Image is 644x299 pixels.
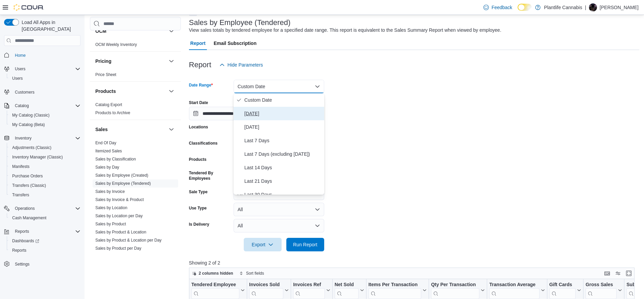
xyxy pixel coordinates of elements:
label: Tendered By Employees [189,170,231,181]
span: Users [12,65,80,73]
span: Dark Mode [518,11,518,11]
div: Pricing [90,71,181,81]
span: Settings [15,261,29,267]
span: Inventory [12,134,80,142]
button: Home [1,50,83,60]
button: Manifests [7,162,83,171]
button: OCM [95,28,166,34]
a: Price Sheet [95,72,116,77]
a: My Catalog (Classic) [9,111,52,119]
button: Display options [614,269,622,277]
span: My Catalog (Beta) [9,121,80,129]
div: Gift Card Sales [549,282,576,299]
input: Press the down key to open a popover containing a calendar. [189,107,254,120]
button: Cash Management [7,213,83,223]
div: Qty Per Transaction [431,282,479,288]
nav: Complex example [4,47,80,286]
span: Last 14 Days [244,164,321,172]
a: Settings [12,260,32,268]
a: Cash Management [9,214,49,222]
span: Catalog Export [95,102,122,107]
span: Reports [9,246,80,254]
a: Sales by Product & Location [95,230,146,234]
span: Last 21 Days [244,177,321,185]
button: Export [244,238,282,251]
a: End Of Day [95,141,116,145]
button: Net Sold [334,282,364,299]
span: [DATE] [244,123,321,131]
a: Sales by Product per Day [95,246,141,251]
span: Price Sheet [95,72,116,77]
div: Items Per Transaction [368,282,421,288]
span: Cash Management [9,214,80,222]
div: Invoices Ref [293,282,325,299]
label: Sale Type [189,189,208,195]
div: Tendered Employee [191,282,239,288]
button: Transfers [7,190,83,200]
div: Invoices Ref [293,282,325,288]
span: Adjustments (Classic) [12,145,51,150]
button: Tendered Employee [191,282,245,299]
button: Keyboard shortcuts [603,269,611,277]
a: Sales by Classification [95,157,136,161]
button: Invoices Sold [249,282,289,299]
span: Sales by Product per Day [95,246,141,251]
span: Transfers [12,192,29,198]
span: [DATE] [244,109,321,118]
span: OCM Weekly Inventory [95,42,137,47]
input: Dark Mode [518,4,532,11]
span: My Catalog (Classic) [12,113,50,118]
a: Feedback [481,1,515,14]
span: Sales by Invoice & Product [95,197,144,202]
button: Catalog [1,101,83,110]
label: Classifications [189,141,218,146]
span: 2 columns hidden [199,271,233,276]
label: Is Delivery [189,222,209,227]
span: Manifests [12,164,29,169]
div: Products [90,101,181,120]
p: Showing 2 of 2 [189,259,639,266]
span: Inventory Manager (Classic) [9,153,80,161]
span: Sales by Classification [95,156,136,162]
a: Inventory Manager (Classic) [9,153,66,161]
button: Users [7,74,83,83]
a: Sales by Employee (Created) [95,173,148,178]
button: Users [12,65,28,73]
h3: Report [189,61,211,69]
h3: Sales by Employee (Tendered) [189,19,291,27]
button: Sort fields [237,269,267,277]
label: Locations [189,124,208,130]
div: Qty Per Transaction [431,282,479,299]
button: Users [1,64,83,74]
span: Home [15,53,26,58]
button: Enter fullscreen [625,269,633,277]
label: Products [189,157,207,162]
span: Transfers (Classic) [9,181,80,190]
a: Products to Archive [95,110,130,115]
span: Sales by Location per Day [95,213,143,219]
span: Feedback [492,4,512,11]
a: OCM Weekly Inventory [95,42,137,47]
span: My Catalog (Beta) [12,122,45,127]
a: Sales by Invoice [95,189,125,194]
a: Sales by Location per Day [95,214,143,218]
span: Catalog [12,102,80,110]
p: | [585,3,586,11]
button: 2 columns hidden [189,269,236,277]
span: Sales by Product [95,221,126,227]
button: Inventory [1,133,83,143]
button: Pricing [167,57,175,65]
a: Adjustments (Classic) [9,144,54,152]
a: Sales by Invoice & Product [95,197,144,202]
button: Inventory [12,134,34,142]
button: Adjustments (Classic) [7,143,83,152]
span: Manifests [9,163,80,171]
span: Operations [12,204,80,213]
span: Home [12,51,80,59]
label: Date Range [189,82,213,88]
a: Transfers (Classic) [9,181,49,190]
a: Sales by Employee (Tendered) [95,181,151,186]
span: Users [9,74,80,82]
h3: Pricing [95,58,111,65]
span: Email Subscription [214,36,257,50]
